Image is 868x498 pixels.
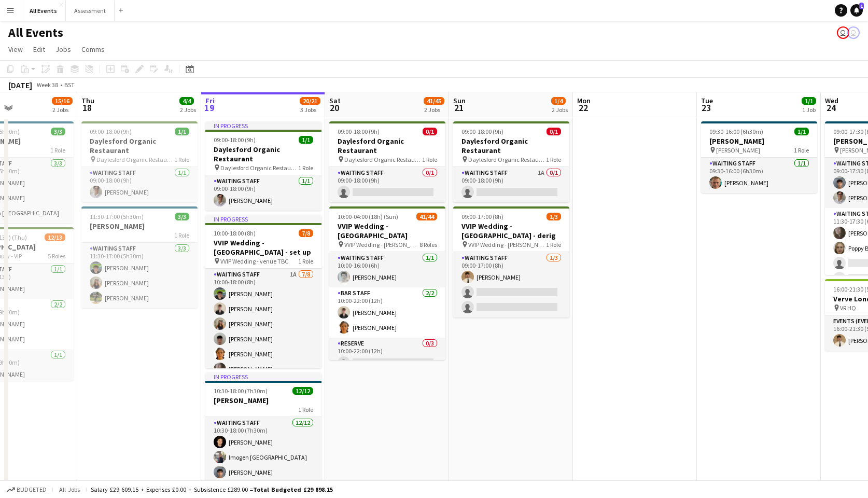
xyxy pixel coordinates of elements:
[329,287,445,338] app-card-role: Bar Staff2/210:00-22:00 (12h)[PERSON_NAME][PERSON_NAME]
[453,222,569,240] h3: VVIP Wedding - [GEOGRAPHIC_DATA] - derig
[253,486,333,493] span: Total Budgeted £29 898.15
[329,121,445,202] app-job-card: 09:00-18:00 (9h)0/1Daylesford Organic Restaurant Daylesford Organic Restaurant1 RoleWaiting Staff...
[34,81,60,89] span: Week 38
[453,167,569,202] app-card-role: Waiting Staff1A0/109:00-18:00 (9h)
[329,252,445,287] app-card-role: Waiting Staff1/110:00-16:00 (6h)[PERSON_NAME]
[419,241,437,248] span: 8 Roles
[57,486,82,493] span: All jobs
[292,387,313,395] span: 12/12
[51,128,65,135] span: 3/3
[81,206,198,308] app-job-card: 11:30-17:00 (5h30m)3/3[PERSON_NAME]1 RoleWaiting Staff3/311:30-17:00 (5h30m)[PERSON_NAME][PERSON_...
[825,96,838,105] span: Wed
[299,229,313,237] span: 7/8
[551,97,566,105] span: 1/4
[175,128,189,135] span: 1/1
[453,206,569,317] div: 09:00-17:00 (8h)1/3VVIP Wedding - [GEOGRAPHIC_DATA] - derig VVIP Wedding - [PERSON_NAME][GEOGRAPH...
[859,3,864,9] span: 1
[802,97,816,105] span: 1/1
[837,26,849,39] app-user-avatar: Nathan Wong
[66,1,115,21] button: Assessment
[338,213,398,220] span: 10:00-04:00 (18h) (Sun)
[55,45,71,54] span: Jobs
[461,128,503,135] span: 09:00-18:00 (9h)
[552,106,568,114] div: 2 Jobs
[220,164,298,172] span: Daylesford Organic Restaurant
[45,233,65,241] span: 12/13
[701,96,713,105] span: Tue
[8,25,63,40] h1: All Events
[468,241,546,248] span: VVIP Wedding - [PERSON_NAME][GEOGRAPHIC_DATA][PERSON_NAME]
[52,97,73,105] span: 15/16
[453,121,569,202] app-job-card: 09:00-18:00 (9h)0/1Daylesford Organic Restaurant Daylesford Organic Restaurant1 RoleWaiting Staff...
[8,45,23,54] span: View
[81,96,94,105] span: Thu
[794,146,809,154] span: 1 Role
[709,128,763,135] span: 09:30-16:00 (6h30m)
[802,106,816,114] div: 1 Job
[205,396,321,405] h3: [PERSON_NAME]
[205,215,321,223] div: In progress
[424,97,444,105] span: 41/45
[81,121,198,202] app-job-card: 09:00-18:00 (9h)1/1Daylesford Organic Restaurant Daylesford Organic Restaurant1 RoleWaiting Staff...
[81,167,198,202] app-card-role: Waiting Staff1/109:00-18:00 (9h)[PERSON_NAME]
[547,128,561,135] span: 0/1
[52,106,72,114] div: 2 Jobs
[33,45,45,54] span: Edit
[175,213,189,220] span: 3/3
[344,156,422,163] span: Daylesford Organic Restaurant
[220,257,288,265] span: VVIP Wedding - venue TBC
[547,213,561,220] span: 1/3
[416,213,437,220] span: 41/44
[205,145,321,163] h3: Daylesford Organic Restaurant
[50,146,65,154] span: 1 Role
[205,238,321,257] h3: VVIP Wedding - [GEOGRAPHIC_DATA] - set up
[214,136,256,144] span: 09:00-18:00 (9h)
[329,167,445,202] app-card-role: Waiting Staff0/109:00-18:00 (9h)
[299,136,313,144] span: 1/1
[90,128,132,135] span: 09:00-18:00 (9h)
[344,241,419,248] span: VVIP Wedding - [PERSON_NAME][GEOGRAPHIC_DATA][PERSON_NAME]
[180,106,196,114] div: 2 Jobs
[205,96,215,105] span: Fri
[576,102,591,114] span: 22
[4,43,27,56] a: View
[174,231,189,239] span: 1 Role
[81,243,198,308] app-card-role: Waiting Staff3/311:30-17:00 (5h30m)[PERSON_NAME][PERSON_NAME][PERSON_NAME]
[329,206,445,360] app-job-card: 10:00-04:00 (18h) (Sun)41/44VVIP Wedding - [GEOGRAPHIC_DATA] VVIP Wedding - [PERSON_NAME][GEOGRAP...
[300,97,320,105] span: 20/21
[17,486,47,493] span: Budgeted
[329,338,445,403] app-card-role: Reserve0/310:00-22:00 (12h)
[81,222,198,231] h3: [PERSON_NAME]
[716,146,760,154] span: [PERSON_NAME]
[8,80,32,90] div: [DATE]
[794,128,809,135] span: 1/1
[29,43,49,56] a: Edit
[329,96,341,105] span: Sat
[546,241,561,248] span: 1 Role
[81,45,105,54] span: Comms
[90,213,144,220] span: 11:30-17:00 (5h30m)
[850,4,863,17] a: 1
[205,121,321,130] div: In progress
[205,215,321,368] div: In progress10:00-18:00 (8h)7/8VVIP Wedding - [GEOGRAPHIC_DATA] - set up VVIP Wedding - venue TBC1...
[205,121,321,211] app-job-card: In progress09:00-18:00 (9h)1/1Daylesford Organic Restaurant Daylesford Organic Restaurant1 RoleWa...
[701,136,817,146] h3: [PERSON_NAME]
[329,136,445,155] h3: Daylesford Organic Restaurant
[51,43,75,56] a: Jobs
[91,486,333,493] div: Salary £29 609.15 + Expenses £0.00 + Subsistence £289.00 =
[179,97,194,105] span: 4/4
[48,252,65,260] span: 5 Roles
[546,156,561,163] span: 1 Role
[847,26,860,39] app-user-avatar: Nathan Wong
[453,96,466,105] span: Sun
[80,102,94,114] span: 18
[422,156,437,163] span: 1 Role
[701,121,817,193] app-job-card: 09:30-16:00 (6h30m)1/1[PERSON_NAME] [PERSON_NAME]1 RoleWaiting Staff1/109:30-16:00 (6h30m)[PERSON...
[204,102,215,114] span: 19
[453,252,569,317] app-card-role: Waiting Staff1/309:00-17:00 (8h)[PERSON_NAME]
[81,136,198,155] h3: Daylesford Organic Restaurant
[21,1,66,21] button: All Events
